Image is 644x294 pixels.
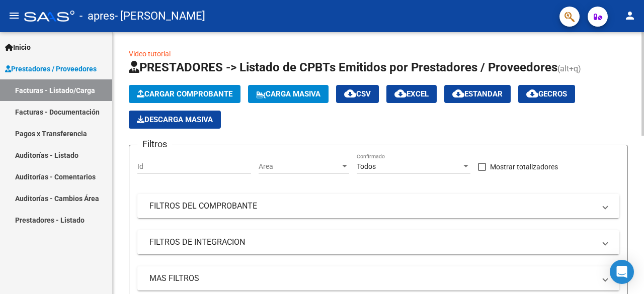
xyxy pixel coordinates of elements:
span: Carga Masiva [256,89,320,99]
button: CSV [336,85,379,103]
mat-icon: cloud_download [452,87,464,100]
span: - [PERSON_NAME] [115,5,205,27]
mat-expansion-panel-header: FILTROS DEL COMPROBANTE [137,194,619,218]
span: PRESTADORES -> Listado de CPBTs Emitidos por Prestadores / Proveedores [129,60,557,74]
span: (alt+q) [557,64,581,73]
span: Todos [357,162,376,170]
mat-panel-title: MAS FILTROS [149,273,595,284]
span: - apres [79,5,115,27]
a: Video tutorial [129,50,171,58]
mat-icon: cloud_download [526,87,538,100]
button: EXCEL [386,85,437,103]
mat-icon: person [624,10,636,22]
app-download-masive: Descarga masiva de comprobantes (adjuntos) [129,111,221,129]
mat-expansion-panel-header: FILTROS DE INTEGRACION [137,230,619,254]
span: Prestadores / Proveedores [5,63,97,74]
button: Carga Masiva [248,85,329,103]
button: Cargar Comprobante [129,85,240,103]
mat-panel-title: FILTROS DEL COMPROBANTE [149,201,595,212]
span: EXCEL [394,89,429,99]
h3: Filtros [137,137,172,151]
mat-icon: cloud_download [394,87,407,100]
mat-icon: menu [8,10,20,22]
span: Descarga Masiva [137,115,213,124]
span: Estandar [452,89,503,99]
mat-icon: cloud_download [344,87,356,100]
span: Area [259,162,340,171]
div: Open Intercom Messenger [610,260,634,284]
button: Gecros [518,85,575,103]
span: Mostrar totalizadores [490,161,558,173]
mat-expansion-panel-header: MAS FILTROS [137,266,619,290]
span: Cargar Comprobante [137,89,232,99]
span: Inicio [5,42,31,53]
button: Estandar [444,85,511,103]
span: CSV [344,89,371,99]
button: Descarga Masiva [129,111,221,129]
mat-panel-title: FILTROS DE INTEGRACION [149,237,595,248]
span: Gecros [526,89,567,99]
